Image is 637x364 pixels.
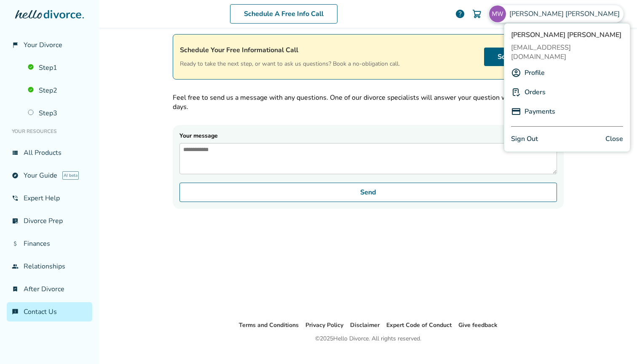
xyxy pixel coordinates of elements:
[7,279,92,299] a: bookmark_checkAfter Divorce
[12,240,19,247] span: attach_money
[230,4,337,24] a: Schedule A Free Info Call
[509,9,623,19] span: [PERSON_NAME] [PERSON_NAME]
[511,68,521,78] img: A
[489,5,506,22] img: marywigginton@mac.com
[239,321,299,329] a: Terms and Conditions
[595,324,637,364] iframe: Chat Widget
[511,87,521,97] img: P
[7,302,92,321] a: chat_infoContact Us
[23,104,92,123] a: Step3
[525,84,546,100] a: Orders
[605,133,623,145] span: Close
[472,9,482,19] img: Cart
[180,45,400,56] h4: Schedule Your Free Informational Call
[7,166,92,185] a: exploreYour GuideAI beta
[7,123,92,140] li: Your Resources
[525,104,555,120] a: Payments
[12,42,19,48] span: flag_2
[179,132,557,174] label: Your message
[7,35,92,55] a: flag_2Your Divorce
[315,334,421,344] div: © 2025 Hello Divorce. All rights reserved.
[62,171,79,180] span: AI beta
[12,263,19,270] span: group
[23,58,92,77] a: Step1
[12,286,19,292] span: bookmark_check
[180,45,400,69] div: Ready to take the next step, or want to ask us questions? Book a no-obligation call.
[350,320,380,330] li: Disclaimer
[173,93,564,112] p: Feel free to send us a message with any questions. One of our divorce specialists will answer you...
[7,257,92,276] a: groupRelationships
[179,183,557,202] button: Send
[511,30,623,40] span: [PERSON_NAME] [PERSON_NAME]
[511,43,623,61] span: [EMAIL_ADDRESS][DOMAIN_NAME]
[525,65,545,81] a: Profile
[305,321,343,329] a: Privacy Policy
[23,81,92,100] a: Step2
[12,218,19,224] span: list_alt_check
[511,133,538,145] a: Sign Out
[7,189,92,208] a: phone_in_talkExpert Help
[7,234,92,253] a: attach_moneyFinances
[455,9,465,19] a: help
[484,48,557,66] a: Schedule Now
[458,320,498,330] li: Give feedback
[7,143,92,162] a: view_listAll Products
[511,106,521,117] img: P
[386,321,452,329] a: Expert Code of Conduct
[12,308,19,315] span: chat_info
[12,172,19,179] span: explore
[12,195,19,202] span: phone_in_talk
[7,211,92,231] a: list_alt_checkDivorce Prep
[179,143,557,174] textarea: Your message
[24,40,62,50] span: Your Divorce
[12,149,19,156] span: view_list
